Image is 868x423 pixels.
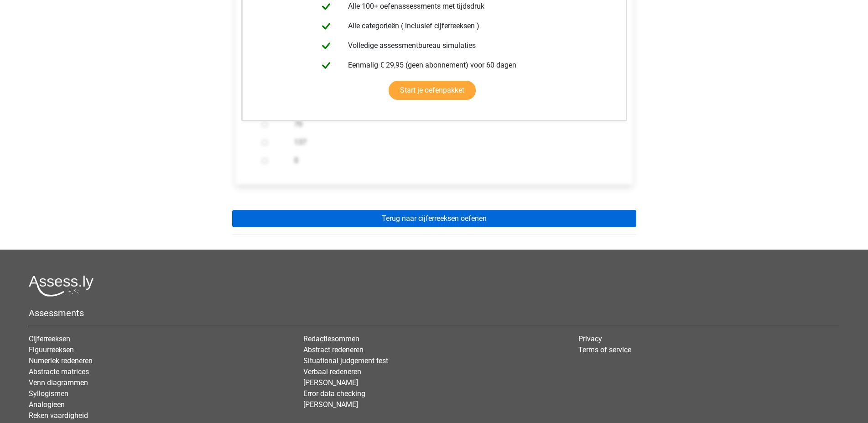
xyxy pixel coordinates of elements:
[29,275,94,297] img: Assessly logo
[578,345,631,354] a: Terms of service
[232,210,636,227] a: Terug naar cijferreeksen oefenen
[294,119,603,130] label: 70
[29,389,68,398] a: Syllogismen
[303,400,358,409] a: [PERSON_NAME]
[29,334,70,343] a: Cijferreeksen
[29,356,93,365] a: Numeriek redeneren
[303,378,358,387] a: [PERSON_NAME]
[29,378,88,387] a: Venn diagrammen
[29,308,839,319] h5: Assessments
[294,137,603,148] label: 137
[578,334,602,343] a: Privacy
[29,411,88,420] a: Reken vaardigheid
[303,367,361,376] a: Verbaal redeneren
[29,400,65,409] a: Analogieen
[303,345,364,354] a: Abstract redeneren
[389,81,476,100] a: Start je oefenpakket
[303,356,388,365] a: Situational judgement test
[29,367,89,376] a: Abstracte matrices
[29,345,74,354] a: Figuurreeksen
[303,334,359,343] a: Redactiesommen
[303,389,365,398] a: Error data checking
[294,155,603,166] label: 0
